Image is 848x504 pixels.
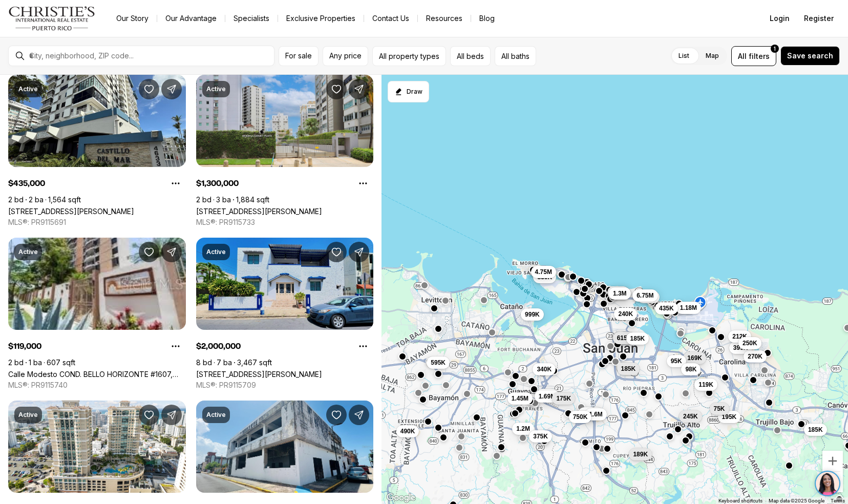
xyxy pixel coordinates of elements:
button: Any price [323,46,368,66]
button: 195K [717,410,740,423]
span: 595K [431,359,446,367]
button: 435K [655,302,678,314]
button: Start drawing [388,81,429,102]
button: 119K [694,378,717,390]
button: All baths [495,46,536,66]
a: 1 PLACID COURT #71, SAN JUAN PR, 00907 [196,370,322,379]
span: Map data ©2025 Google [769,498,824,503]
button: 245K [679,410,702,422]
button: 615K [612,331,635,344]
button: Contact Us [364,11,417,26]
a: 4633 Ave Isla Verde COND CASTILLO DEL MAR #201, CAROLINA PR, 00979 [8,207,134,216]
span: 435K [659,304,674,312]
span: 250K [743,339,757,347]
button: 250K [738,337,761,349]
button: Save search [780,46,840,66]
span: Register [804,14,834,23]
span: 270K [748,352,762,360]
button: For sale [279,46,319,66]
a: Our Advantage [157,11,225,26]
img: logo [8,6,96,31]
button: All beds [450,46,491,66]
button: 169K [683,351,706,364]
span: Any price [329,52,362,60]
button: Property options [165,173,186,194]
span: 95K [670,356,682,365]
span: 75K [713,405,725,413]
button: 4.75M [531,265,556,278]
button: 1.45M [507,392,532,405]
p: Active [18,85,38,93]
label: Map [697,47,727,65]
button: 3.2M [607,286,629,299]
p: Active [18,248,38,256]
button: 75K [709,403,729,415]
span: 615K [617,333,631,342]
button: 1.2M [512,423,534,435]
button: Allfilters1 [731,46,776,66]
label: List [670,47,697,65]
span: 1 [774,45,776,53]
a: Specialists [225,11,278,26]
button: 1.18M [675,301,701,313]
span: For sale [285,52,312,60]
button: Property options [353,173,373,194]
button: Save Property: 103 AVENIDA DE DIEGO #1801 [139,405,159,425]
button: Login [764,8,796,29]
button: 750K [568,411,591,423]
button: 1.2M [638,291,660,303]
span: 195K [722,412,736,421]
button: Share Property [161,242,182,262]
button: 1.3M [609,287,631,299]
a: Resources [418,11,471,26]
button: 240K [614,308,637,320]
button: 189K [629,448,652,460]
p: Active [206,248,226,256]
button: Share Property [161,405,182,425]
a: Calle Modesto COND. BELLO HORIZONTE #1607, SAN JUAN PR, 00924 [8,370,186,379]
span: 999K [525,310,540,318]
span: 119K [698,380,713,388]
button: 490K [396,425,419,437]
span: 245K [683,412,698,420]
img: be3d4b55-7850-4bcb-9297-a2f9cd376e78.png [6,6,30,30]
button: Share Property [349,405,369,425]
span: 490K [400,427,415,435]
span: 1.6M [589,410,603,418]
button: 185K [626,332,649,345]
button: Save Property: 1 PLACID COURT #71 [326,242,347,262]
button: 595K [427,356,450,369]
button: 340K [533,363,556,375]
span: 185K [630,334,645,343]
button: Share Property [161,79,182,99]
button: 185K [803,424,826,436]
span: 6.75M [637,291,653,299]
span: 1.3M [613,289,627,297]
button: 6.75M [632,289,658,301]
button: 185K [617,362,640,374]
p: Active [206,411,226,419]
button: Property options [165,336,186,356]
a: 59 KINGS COURT #503, SAN JUAN PR, 00912 [196,207,322,216]
button: Share Property [349,79,369,99]
p: Active [18,411,38,419]
span: 212K [732,332,747,340]
span: 1.2M [642,293,655,301]
span: All [738,51,747,61]
a: Our Story [108,11,157,26]
button: Save Property: 4633 Ave Isla Verde COND CASTILLO DEL MAR #201 [139,79,159,99]
span: 240K [618,310,633,318]
button: 175K [552,392,575,405]
button: Save Property: 59 KINGS COURT #503 [326,79,347,99]
button: 399K [729,342,752,354]
button: Save Property: CALLE PROGRESO Y TREN [326,405,347,425]
button: 2.4M [536,389,558,401]
button: 999K [521,308,544,320]
span: 169K [687,353,702,362]
button: 1.6M [585,408,607,420]
button: Zoom in [822,451,843,471]
button: 212K [728,330,751,342]
span: filters [749,51,770,61]
span: 1.18M [680,303,696,311]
